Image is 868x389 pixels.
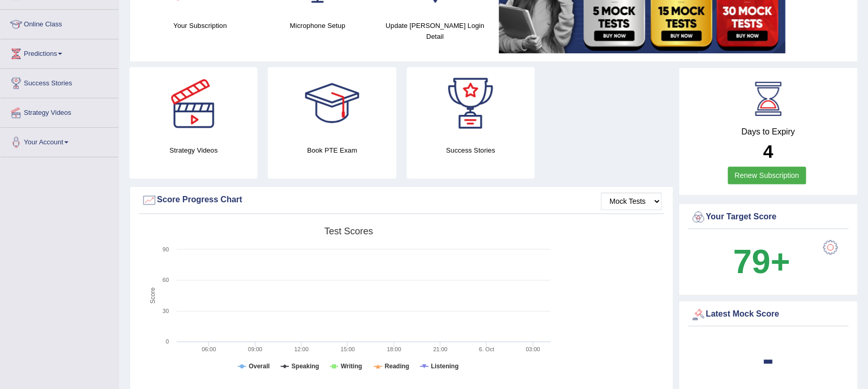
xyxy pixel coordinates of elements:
[763,141,773,161] b: 4
[385,363,409,370] tspan: Reading
[431,363,458,370] tspan: Listening
[141,192,661,208] div: Score Progress Chart
[201,346,216,352] text: 06:00
[1,98,119,124] a: Strategy Videos
[762,340,774,378] b: -
[690,307,846,322] div: Latest Mock Score
[248,346,263,352] text: 09:00
[324,226,373,236] tspan: Test scores
[1,128,119,154] a: Your Account
[690,210,846,225] div: Your Target Score
[1,39,119,65] a: Predictions
[147,20,254,31] h4: Your Subscription
[163,246,169,252] text: 90
[1,10,119,36] a: Online Class
[294,346,309,352] text: 12:00
[249,363,270,370] tspan: Overall
[129,145,257,156] h4: Strategy Videos
[526,346,540,352] text: 03:00
[163,277,169,283] text: 60
[479,346,494,352] tspan: 6. Oct
[690,127,846,137] h4: Days to Expiry
[264,20,371,31] h4: Microphone Setup
[733,243,790,280] b: 79+
[292,363,319,370] tspan: Speaking
[1,69,119,95] a: Success Stories
[433,346,447,352] text: 21:00
[166,338,169,345] text: 0
[340,346,355,352] text: 15:00
[407,145,534,156] h4: Success Stories
[387,346,401,352] text: 18:00
[341,363,362,370] tspan: Writing
[728,167,806,184] a: Renew Subscription
[163,308,169,314] text: 30
[149,287,156,304] tspan: Score
[381,20,488,42] h4: Update [PERSON_NAME] Login Detail
[268,145,396,156] h4: Book PTE Exam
